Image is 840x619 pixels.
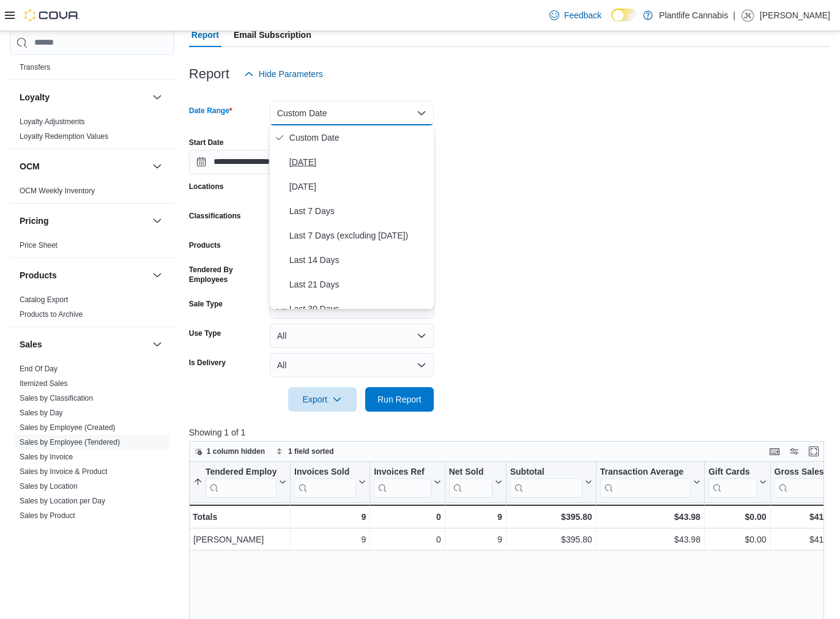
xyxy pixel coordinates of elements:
button: OCM [20,160,147,172]
button: Keyboard shortcuts [767,444,782,459]
span: [DATE] [289,179,429,194]
div: Select listbox [270,125,434,309]
div: Invoices Ref [374,466,431,497]
a: Sales by Invoice & Product [20,467,107,476]
div: Invoices Sold [294,466,356,478]
a: Feedback [545,3,606,28]
a: Price Sheet [20,241,58,250]
span: 1 field sorted [288,447,334,456]
div: [PERSON_NAME] [193,532,286,547]
a: Loyalty Redemption Values [20,132,108,141]
img: Cova [24,9,80,21]
p: Plantlife Cannabis [659,8,728,23]
label: Is Delivery [189,358,226,368]
button: Export [288,387,357,412]
div: Gross Sales [774,466,830,497]
a: Sales by Employee (Tendered) [20,438,120,447]
span: Feedback [564,9,601,21]
div: Transaction Average [600,466,690,478]
div: 0 [374,532,440,547]
span: Transfers [20,62,50,72]
a: Sales by Location [20,482,78,491]
div: Invoices Ref [374,466,431,478]
a: Sales by Location per Day [20,497,105,505]
a: Loyalty Adjustments [20,117,85,126]
a: Itemized Sales [20,379,68,388]
div: Gross Sales [774,466,830,478]
div: $395.80 [510,510,592,524]
div: 9 [449,532,502,547]
a: Sales by Product [20,511,75,520]
div: Tendered Employee [206,466,277,497]
h3: Report [189,67,229,81]
p: [PERSON_NAME] [760,8,830,23]
div: $0.00 [708,510,767,524]
button: Tendered Employee [193,466,286,497]
input: Press the down key to open a popover containing a calendar. [189,150,307,174]
button: Loyalty [150,90,165,105]
a: OCM Weekly Inventory [20,187,95,195]
button: OCM [150,159,165,174]
a: Sales by Invoice [20,453,73,461]
label: Sale Type [189,299,223,309]
button: 1 column hidden [190,444,270,459]
h3: Products [20,269,57,281]
span: Last 30 Days [289,302,429,316]
span: Last 21 Days [289,277,429,292]
button: Sales [150,337,165,352]
div: Sales [10,361,174,572]
button: All [270,324,434,348]
div: Transaction Average [600,466,690,497]
span: Email Subscription [234,23,311,47]
button: Subtotal [510,466,592,497]
span: Last 7 Days (excluding [DATE]) [289,228,429,243]
div: Subtotal [510,466,582,478]
button: Pricing [150,213,165,228]
button: Invoices Ref [374,466,440,497]
span: Custom Date [289,130,429,145]
div: Loyalty [10,114,174,149]
h3: Loyalty [20,91,50,103]
div: Pricing [10,238,174,258]
div: Gift Card Sales [708,466,757,497]
span: Catalog Export [20,295,68,305]
a: Products to Archive [20,310,83,319]
span: Itemized Sales [20,379,68,388]
span: Last 14 Days [289,253,429,267]
button: Pricing [20,215,147,227]
button: Transaction Average [600,466,700,497]
label: Date Range [189,106,232,116]
span: Loyalty Redemption Values [20,132,108,141]
div: 9 [294,510,366,524]
button: 1 field sorted [271,444,339,459]
a: Transfers [20,63,50,72]
button: Custom Date [270,101,434,125]
a: Sales by Classification [20,394,93,402]
h3: OCM [20,160,40,172]
h3: Pricing [20,215,48,227]
p: Showing 1 of 1 [189,426,830,439]
span: Last 7 Days [289,204,429,218]
span: Run Report [377,393,422,406]
div: 9 [448,510,502,524]
button: Gift Cards [708,466,767,497]
span: Report [191,23,219,47]
span: Sales by Invoice & Product [20,467,107,476]
label: Use Type [189,328,221,338]
div: $414.80 [774,510,840,524]
div: $43.98 [600,510,700,524]
div: 9 [294,532,366,547]
label: Products [189,240,221,250]
label: Locations [189,182,224,191]
a: Catalog Export [20,295,68,304]
button: Sales [20,338,147,350]
button: Enter fullscreen [806,444,821,459]
span: Sales by Invoice [20,452,73,462]
label: Classifications [189,211,241,221]
div: $0.00 [708,532,767,547]
button: Run Report [365,387,434,412]
button: Hide Parameters [239,62,328,86]
div: $395.80 [510,532,592,547]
